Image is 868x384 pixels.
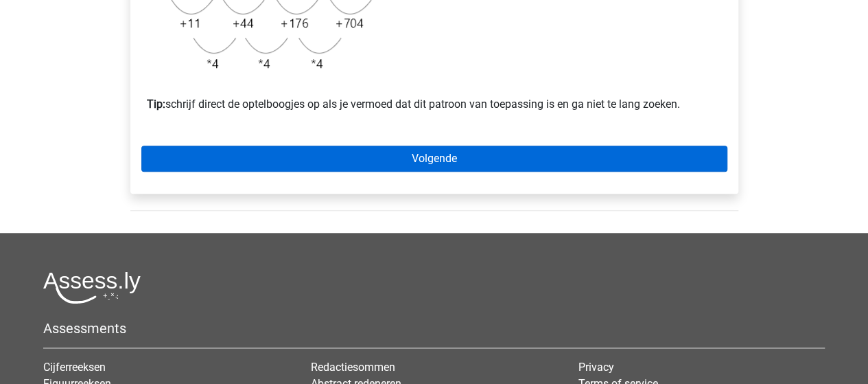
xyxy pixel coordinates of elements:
h5: Assessments [43,320,825,337]
p: schrijf direct de optelboogjes op als je vermoed dat dit patroon van toepassing is en ga niet te ... [147,80,722,113]
a: Cijferreeksen [43,361,106,374]
b: Tip: [147,98,165,111]
a: Privacy [578,361,613,374]
a: Redactiesommen [311,361,395,374]
a: Volgende [141,146,727,172]
img: Assessly logo [43,271,141,304]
